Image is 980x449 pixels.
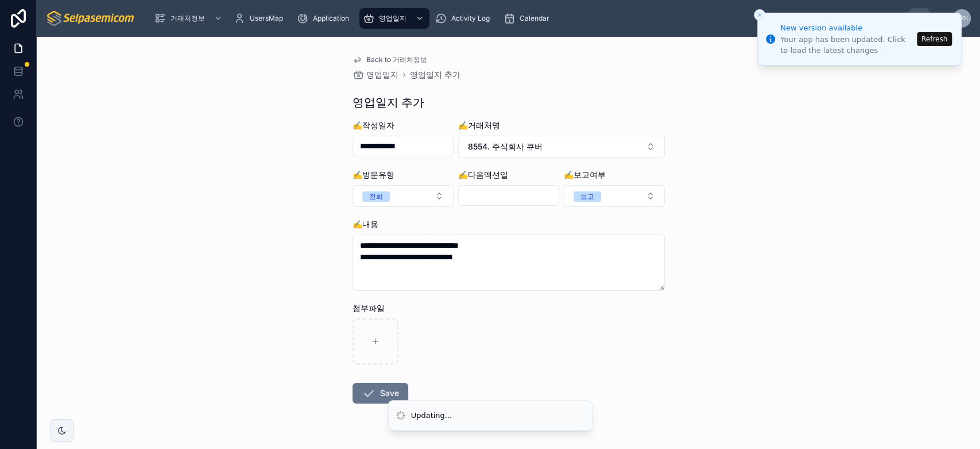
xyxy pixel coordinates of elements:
[754,9,765,21] button: Close toast
[171,14,205,23] span: 거래처정보
[250,14,283,23] span: UsersMap
[580,191,594,202] div: 보고
[313,14,349,23] span: Application
[353,185,454,207] button: Select Button
[955,14,969,23] span: 세이
[359,8,429,29] a: 영업일지
[780,22,913,34] div: New version available
[151,8,228,29] a: 거래처정보
[353,383,408,404] button: Save
[353,94,424,110] h1: 영업일지 추가
[500,8,557,29] a: Calendar
[46,9,136,28] img: App logo
[458,136,665,158] button: Select Button
[410,69,460,80] a: 영업일지 추가
[432,8,498,29] a: Activity Log
[366,69,398,80] span: 영업일지
[520,14,549,23] span: Calendar
[366,55,427,64] span: Back to 거래처정보
[458,170,508,179] span: ✍️다음액션일
[353,69,398,80] a: 영업일지
[451,14,490,23] span: Activity Log
[293,8,357,29] a: Application
[917,32,952,46] button: Refresh
[411,410,452,421] div: Updating...
[468,141,543,152] span: 8554. 주식회사 큐버
[369,191,383,202] div: 전화
[458,120,500,130] span: ✍️거래처명
[353,219,378,229] span: ✍️내용
[353,303,385,313] span: 첨부파일
[379,14,406,23] span: 영업일지
[564,185,665,207] button: Select Button
[564,170,606,179] span: ✍️보고여부
[780,34,913,55] div: Your app has been updated. Click to load the latest changes
[353,170,394,179] span: ✍️방문유형
[353,120,394,130] span: ✍️작성일자
[230,8,291,29] a: UsersMap
[145,6,909,31] div: scrollable content
[353,55,427,64] a: Back to 거래처정보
